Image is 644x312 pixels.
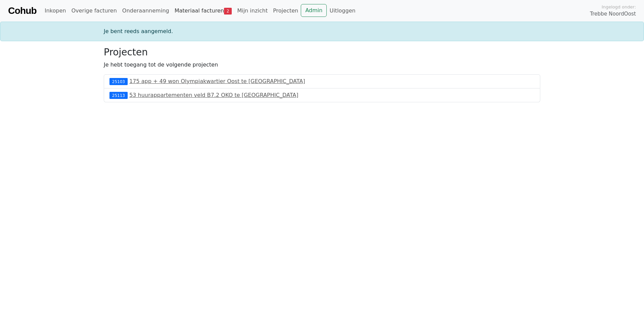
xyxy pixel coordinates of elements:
[172,4,234,18] a: Materiaal facturen2
[104,47,540,58] h3: Projecten
[100,27,544,35] div: Je bent reeds aangemeld.
[129,92,298,98] a: 53 huurappartementen veld B7.2 OKO te [GEOGRAPHIC_DATA]
[602,4,636,10] span: Ingelogd onder:
[590,10,636,18] span: Trebbe NoordOost
[301,4,327,17] a: Admin
[8,3,36,19] a: Cohub
[109,92,128,99] div: 25113
[109,78,128,85] div: 25103
[224,8,232,15] span: 2
[69,4,120,18] a: Overige facturen
[327,4,358,18] a: Uitloggen
[234,4,270,18] a: Mijn inzicht
[129,78,305,84] a: 175 app + 49 won Olympiakwartier Oost te [GEOGRAPHIC_DATA]
[42,4,68,18] a: Inkopen
[104,61,540,69] p: Je hebt toegang tot de volgende projecten
[270,4,301,18] a: Projecten
[120,4,172,18] a: Onderaanneming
